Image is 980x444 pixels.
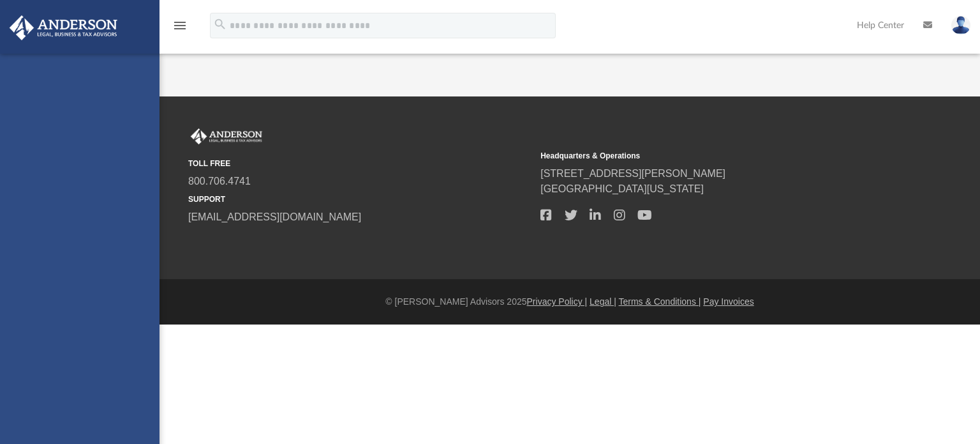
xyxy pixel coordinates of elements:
small: TOLL FREE [188,158,531,169]
img: Anderson Advisors Platinum Portal [188,128,265,145]
a: Legal | [590,296,616,307]
div: © [PERSON_NAME] Advisors 2025 [160,295,980,309]
a: [GEOGRAPHIC_DATA][US_STATE] [540,183,704,194]
small: SUPPORT [188,194,531,205]
img: Anderson Advisors Platinum Portal [6,15,121,40]
a: menu [172,24,188,33]
a: [EMAIL_ADDRESS][DOMAIN_NAME] [188,211,361,222]
a: Pay Invoices [703,296,754,307]
a: 800.706.4741 [188,176,251,187]
i: menu [172,18,188,33]
i: search [213,17,227,31]
img: User Pic [951,16,970,34]
a: Terms & Conditions | [619,296,701,307]
a: [STREET_ADDRESS][PERSON_NAME] [540,168,725,179]
a: Privacy Policy | [527,296,588,307]
small: Headquarters & Operations [540,150,884,162]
